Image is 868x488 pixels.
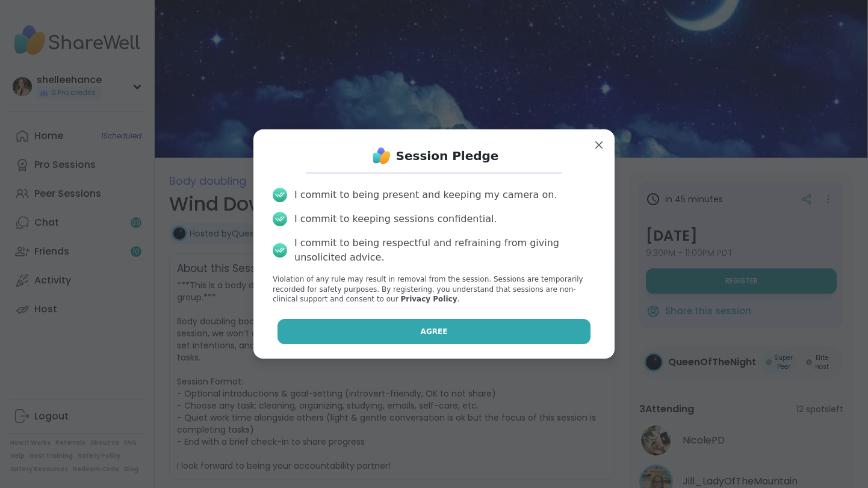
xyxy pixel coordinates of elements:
[294,188,557,202] div: I commit to being present and keeping my camera on.
[370,144,394,168] img: ShareWell Logo
[273,274,595,304] p: Violation of any rule may result in removal from the session. Sessions are temporarily recorded f...
[294,236,595,265] div: I commit to being respectful and refraining from giving unsolicited advice.
[294,212,497,226] div: I commit to keeping sessions confidential.
[396,147,499,164] h1: Session Pledge
[400,295,457,303] a: Privacy Policy
[421,326,448,337] span: Agree
[277,319,591,344] button: Agree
